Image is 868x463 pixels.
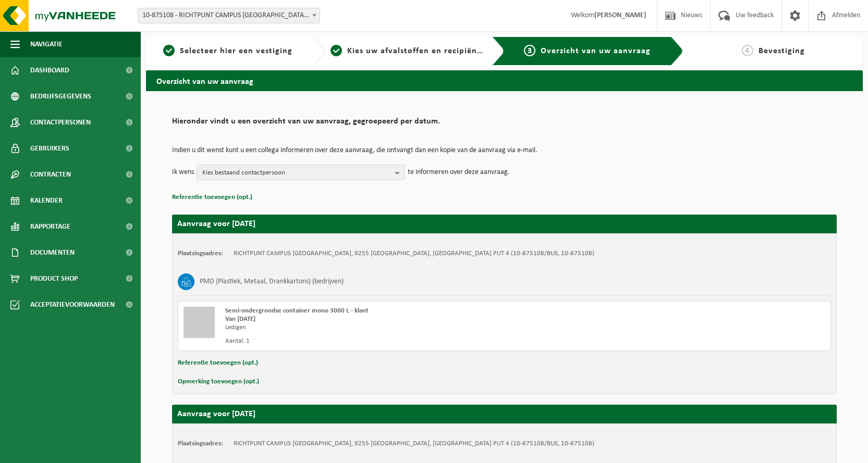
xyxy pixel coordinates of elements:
[163,45,175,56] span: 1
[172,147,837,154] p: Indien u dit wenst kunt u een collega informeren over deze aanvraag, die ontvangt dan een kopie v...
[30,109,91,135] span: Contactpersonen
[225,323,546,332] div: Ledigen
[178,440,223,447] strong: Plaatsingsadres:
[30,266,78,292] span: Product Shop
[524,45,535,56] span: 3
[30,292,115,318] span: Acceptatievoorwaarden
[759,47,805,55] span: Bevestiging
[331,45,342,56] span: 2
[30,161,71,187] span: Contracten
[30,187,63,214] span: Kalender
[146,70,863,91] h2: Overzicht van uw aanvraag
[30,214,70,240] span: Rapportage
[225,337,546,345] div: Aantal: 1
[172,165,194,180] p: Ik wens
[30,240,75,266] span: Documenten
[408,165,510,180] p: te informeren over deze aanvraag.
[234,249,594,258] td: RICHTPUNT CAMPUS [GEOGRAPHIC_DATA], 9255 [GEOGRAPHIC_DATA], [GEOGRAPHIC_DATA] PUT 4 (10-875108/BU...
[202,165,391,181] span: Kies bestaand contactpersoon
[177,410,255,418] strong: Aanvraag voor [DATE]
[197,165,405,180] button: Kies bestaand contactpersoon
[331,45,484,57] a: 2Kies uw afvalstoffen en recipiënten
[30,31,63,57] span: Navigatie
[594,11,646,19] strong: [PERSON_NAME]
[30,135,69,161] span: Gebruikers
[138,8,320,23] span: 10-875108 - RICHTPUNT CAMPUS BUGGENHOUT - BUGGENHOUT
[234,440,594,448] td: RICHTPUNT CAMPUS [GEOGRAPHIC_DATA], 9255 [GEOGRAPHIC_DATA], [GEOGRAPHIC_DATA] PUT 4 (10-875108/BU...
[138,8,320,23] span: 10-875108 - RICHTPUNT CAMPUS BUGGENHOUT - BUGGENHOUT
[180,47,292,55] span: Selecteer hier een vestiging
[30,57,69,83] span: Dashboard
[225,307,369,314] span: Semi-ondergrondse container mono 3000 L - klant
[30,83,91,109] span: Bedrijfsgegevens
[541,47,651,55] span: Overzicht van uw aanvraag
[178,250,223,257] strong: Plaatsingsadres:
[347,47,491,55] span: Kies uw afvalstoffen en recipiënten
[742,45,753,56] span: 4
[200,273,344,290] h3: PMD (Plastiek, Metaal, Drankkartons) (bedrijven)
[172,191,252,204] button: Referentie toevoegen (opt.)
[178,375,259,389] button: Opmerking toevoegen (opt.)
[177,220,255,228] strong: Aanvraag voor [DATE]
[151,45,304,57] a: 1Selecteer hier een vestiging
[172,117,837,131] h2: Hieronder vindt u een overzicht van uw aanvraag, gegroepeerd per datum.
[225,316,255,322] strong: Van [DATE]
[178,356,258,370] button: Referentie toevoegen (opt.)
